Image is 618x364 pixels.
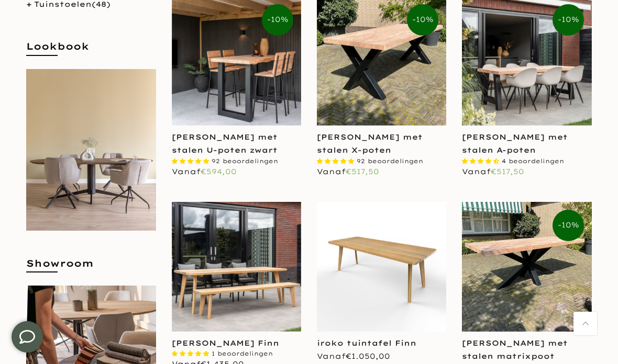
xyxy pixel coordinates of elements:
[573,312,597,335] a: Terug naar boven
[462,132,568,155] a: [PERSON_NAME] met stalen A-poten
[317,167,379,176] span: Vanaf
[212,350,273,357] span: 1 beoordelingen
[462,167,524,176] span: Vanaf
[1,311,53,363] iframe: toggle-frame
[262,4,293,36] span: -10%
[491,167,524,176] span: €517,50
[407,4,438,36] span: -10%
[346,167,379,176] span: €517,50
[172,167,237,176] span: Vanaf
[502,157,564,165] span: 4 beoordelingen
[172,132,278,155] a: [PERSON_NAME] met stalen U-poten zwart
[317,132,423,155] a: [PERSON_NAME] met stalen X-poten
[172,157,212,165] span: 4.87 stars
[553,4,584,36] span: -10%
[172,350,212,357] span: 5.00 stars
[172,338,279,348] a: [PERSON_NAME] Finn
[212,157,278,165] span: 92 beoordelingen
[346,351,390,361] span: €1.050,00
[357,157,423,165] span: 92 beoordelingen
[553,210,584,241] span: -10%
[26,257,156,280] h5: Showroom
[317,157,357,165] span: 4.87 stars
[462,157,502,165] span: 4.50 stars
[317,351,390,361] span: Vanaf
[26,40,156,63] h5: Lookbook
[317,338,416,348] a: iroko tuintafel Finn
[201,167,237,176] span: €594,00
